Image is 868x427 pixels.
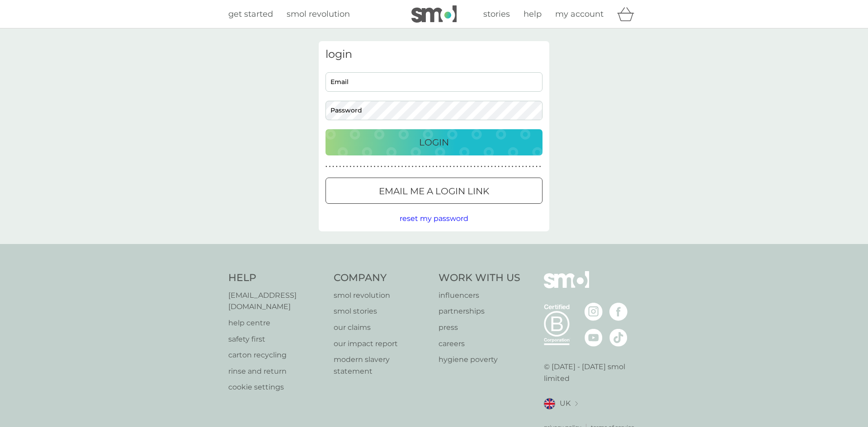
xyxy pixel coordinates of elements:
[325,164,327,169] p: ●
[367,164,369,169] p: ●
[555,8,604,21] a: my account
[228,366,325,377] a: rinse and return
[491,164,493,169] p: ●
[467,164,469,169] p: ●
[360,164,362,169] p: ●
[334,271,430,285] h4: Company
[439,354,520,366] p: hygiene poverty
[470,164,472,169] p: ●
[408,164,410,169] p: ●
[419,135,449,150] p: Login
[334,322,430,333] a: our claims
[415,164,417,169] p: ●
[439,164,441,169] p: ●
[384,164,386,169] p: ●
[544,361,640,384] p: © [DATE] - [DATE] smol limited
[519,164,520,169] p: ●
[544,271,589,302] img: smol
[228,9,273,19] span: get started
[334,290,430,301] a: smol revolution
[357,164,359,169] p: ●
[228,290,325,313] a: [EMAIL_ADDRESS][DOMAIN_NAME]
[329,164,331,169] p: ●
[287,8,350,21] a: smol revolution
[617,5,640,23] div: basket
[228,317,325,329] a: help centre
[381,164,382,169] p: ●
[334,338,430,350] a: our impact report
[439,290,520,301] a: influencers
[585,328,603,347] img: visit the smol Youtube page
[446,164,448,169] p: ●
[512,164,514,169] p: ●
[379,184,489,198] p: Email me a login link
[555,9,604,19] span: my account
[439,338,520,350] a: careers
[405,164,406,169] p: ●
[412,164,414,169] p: ●
[522,164,524,169] p: ●
[395,164,396,169] p: ●
[349,164,351,169] p: ●
[544,398,555,409] img: UK flag
[400,213,468,225] button: reset my password
[457,164,458,169] p: ●
[508,164,510,169] p: ●
[422,164,424,169] p: ●
[334,354,430,377] p: modern slavery statement
[325,178,542,204] button: Email me a login link
[387,164,389,169] p: ●
[228,349,325,361] a: carton recycling
[363,164,365,169] p: ●
[585,303,603,321] img: visit the smol Instagram page
[481,164,482,169] p: ●
[495,164,496,169] p: ●
[463,164,465,169] p: ●
[483,8,510,21] a: stories
[287,9,350,19] span: smol revolution
[325,129,542,155] button: Login
[575,401,578,406] img: select a new location
[228,381,325,393] a: cookie settings
[377,164,379,169] p: ●
[443,164,444,169] p: ●
[340,164,341,169] p: ●
[436,164,438,169] p: ●
[353,164,355,169] p: ●
[432,164,434,169] p: ●
[474,164,476,169] p: ●
[439,305,520,317] a: partnerships
[411,5,457,23] img: smol
[343,164,344,169] p: ●
[453,164,455,169] p: ●
[325,48,542,61] h3: login
[334,305,430,317] p: smol stories
[533,164,534,169] p: ●
[370,164,372,169] p: ●
[609,328,627,347] img: visit the smol Tiktok page
[460,164,462,169] p: ●
[401,164,403,169] p: ●
[524,8,542,21] a: help
[515,164,517,169] p: ●
[228,333,325,345] p: safety first
[609,303,627,321] img: visit the smol Facebook page
[374,164,376,169] p: ●
[450,164,452,169] p: ●
[560,398,571,409] span: UK
[539,164,541,169] p: ●
[484,164,486,169] p: ●
[332,164,334,169] p: ●
[439,322,520,333] a: press
[483,9,510,19] span: stories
